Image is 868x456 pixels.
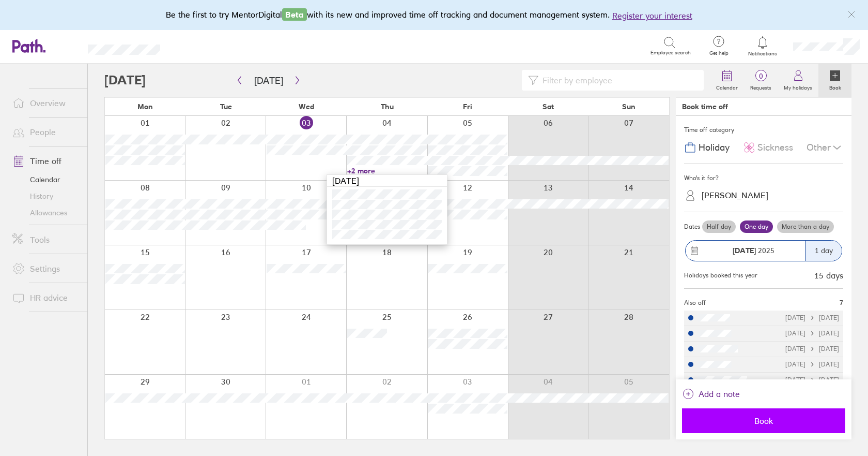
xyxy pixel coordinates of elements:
[682,386,740,402] button: Add a note
[4,188,87,204] a: History
[818,64,851,97] a: Book
[778,82,818,91] label: My holidays
[542,102,554,111] span: Sat
[299,102,314,111] span: Wed
[650,50,691,56] span: Employee search
[684,272,757,279] div: Holidays booked this year
[137,102,153,111] span: Mon
[785,330,839,337] div: [DATE] [DATE]
[220,102,232,111] span: Tue
[710,82,744,91] label: Calendar
[684,299,706,306] span: Also off
[785,376,839,384] div: [DATE] [DATE]
[612,9,692,22] button: Register your interest
[814,271,843,280] div: 15 days
[785,314,839,321] div: [DATE] [DATE]
[4,204,87,221] a: Allowances
[684,235,843,267] button: [DATE] 20251 day
[4,151,87,171] a: Time off
[733,246,756,255] strong: [DATE]
[282,8,307,21] span: Beta
[823,82,847,91] label: Book
[4,287,87,308] a: HR advice
[4,229,87,250] a: Tools
[710,64,744,97] a: Calendar
[702,190,768,200] div: [PERSON_NAME]
[682,408,845,433] button: Book
[807,138,843,157] div: Other
[166,8,703,22] div: Be the first to try MentorDigital with its new and improved time off tracking and document manage...
[840,299,843,306] span: 7
[744,64,778,97] a: 0Requests
[4,122,87,142] a: People
[785,345,839,352] div: [DATE] [DATE]
[4,258,87,279] a: Settings
[805,241,842,261] div: 1 day
[702,50,736,56] span: Get help
[347,166,427,175] a: +2 more
[622,102,636,111] span: Sun
[684,122,843,138] div: Time off category
[699,386,740,402] span: Add a note
[744,72,778,80] span: 0
[246,72,291,89] button: [DATE]
[778,64,818,97] a: My holidays
[4,171,87,188] a: Calendar
[746,35,780,57] a: Notifications
[538,70,698,90] input: Filter by employee
[777,220,834,233] label: More than a day
[740,220,773,233] label: One day
[744,82,778,91] label: Requests
[188,41,214,50] div: Search
[682,102,728,111] div: Book time off
[699,142,730,153] span: Holiday
[381,102,394,111] span: Thu
[684,223,700,230] span: Dates
[757,142,793,153] span: Sickness
[327,175,447,187] div: [DATE]
[4,93,87,113] a: Overview
[689,416,838,425] span: Book
[746,51,780,57] span: Notifications
[702,220,736,233] label: Half day
[733,246,774,255] span: 2025
[684,170,843,186] div: Who's it for?
[463,102,472,111] span: Fri
[785,361,839,368] div: [DATE] [DATE]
